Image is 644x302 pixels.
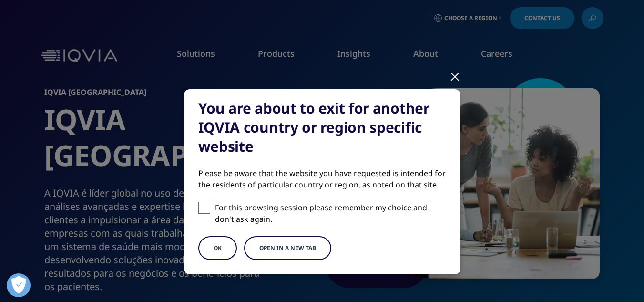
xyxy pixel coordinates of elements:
div: You are about to exit for another IQVIA country or region specific website [198,99,446,156]
div: Please be aware that the website you have requested is intended for the residents of particular c... [198,167,446,190]
button: Abrir preferências [7,273,31,297]
p: For this browsing session please remember my choice and don't ask again. [215,202,446,225]
button: Open in a new tab [244,236,331,260]
button: OK [198,236,237,260]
